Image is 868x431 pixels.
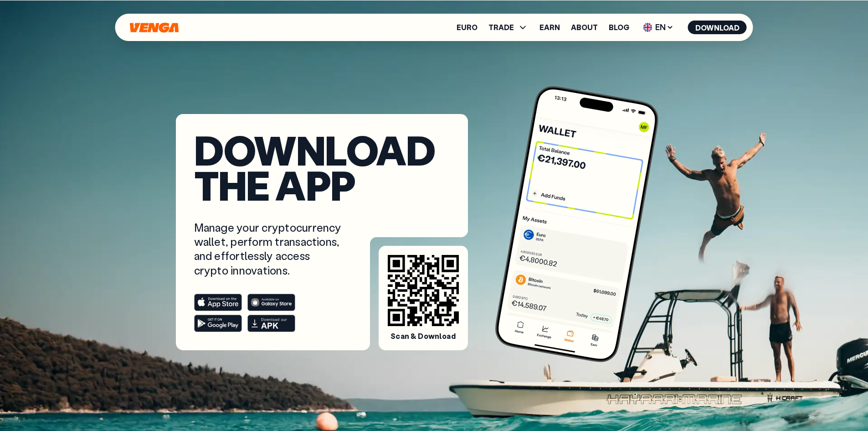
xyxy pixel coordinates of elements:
[488,22,529,33] span: TRADE
[571,24,598,31] a: About
[688,21,747,34] button: Download
[457,24,478,31] a: Euro
[539,24,560,31] a: Earn
[609,24,629,31] a: Blog
[390,332,455,341] span: Scan & Download
[194,220,344,277] p: Manage your cryptocurrency wallet, perform transactions, and effortlessly access crypto innovations.
[492,83,662,365] img: phone
[129,22,180,33] svg: Home
[640,20,677,35] span: EN
[194,132,450,202] h1: Download the app
[643,23,652,32] img: flag-uk
[488,24,514,31] span: TRADE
